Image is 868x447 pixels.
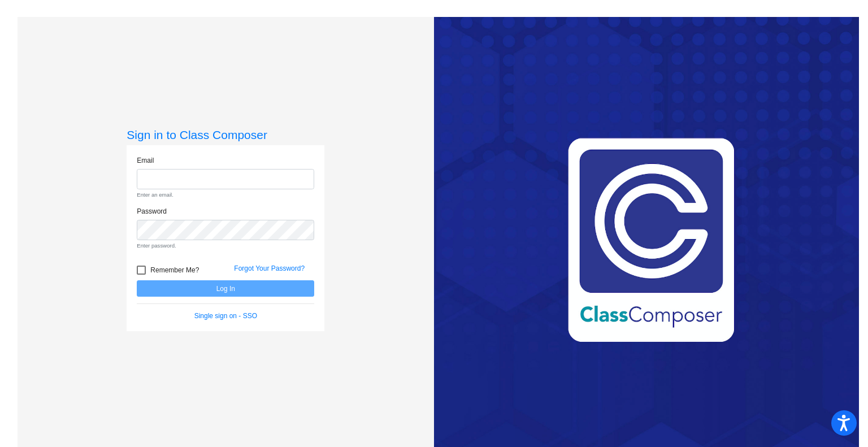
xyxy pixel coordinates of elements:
[234,264,305,272] a: Forgot Your Password?
[137,155,154,166] label: Email
[137,206,167,216] label: Password
[137,242,314,250] small: Enter password.
[194,312,257,320] a: Single sign on - SSO
[150,263,199,277] span: Remember Me?
[137,191,314,199] small: Enter an email.
[127,128,324,142] h3: Sign in to Class Composer
[137,280,314,297] button: Log In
